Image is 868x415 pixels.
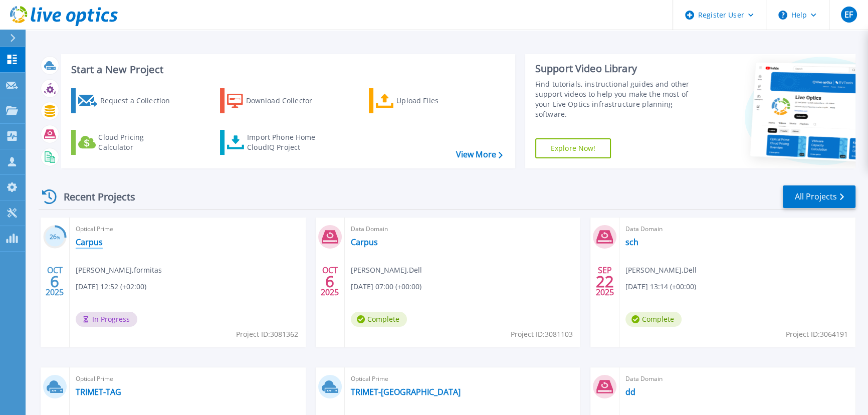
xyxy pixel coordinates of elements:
[220,88,332,113] a: Download Collector
[39,184,149,209] div: Recent Projects
[100,91,180,111] div: Request a Collection
[625,265,697,276] span: [PERSON_NAME] , Dell
[596,277,614,286] span: 22
[351,387,461,397] a: TRIMET-[GEOGRAPHIC_DATA]
[625,237,638,247] a: sch
[351,312,407,327] span: Complete
[71,64,502,75] h3: Start a New Project
[236,329,298,340] span: Project ID: 3081362
[535,79,703,119] div: Find tutorials, instructional guides and other support videos to help you make the most of your L...
[76,373,300,384] span: Optical Prime
[76,237,103,247] a: Carpus
[511,329,573,340] span: Project ID: 3081103
[247,132,325,152] div: Import Phone Home CloudIQ Project
[76,265,162,276] span: [PERSON_NAME] , formitas
[535,62,703,75] div: Support Video Library
[351,281,421,292] span: [DATE] 07:00 (+00:00)
[535,138,611,158] a: Explore Now!
[246,91,326,111] div: Download Collector
[325,277,334,286] span: 6
[844,11,853,19] span: EF
[76,224,300,235] span: Optical Prime
[57,235,60,240] span: %
[76,312,137,327] span: In Progress
[456,150,502,159] a: View More
[783,185,855,208] a: All Projects
[396,91,477,111] div: Upload Files
[76,281,146,292] span: [DATE] 12:52 (+02:00)
[351,373,575,384] span: Optical Prime
[351,265,422,276] span: [PERSON_NAME] , Dell
[320,263,339,300] div: OCT 2025
[351,237,378,247] a: Carpus
[98,132,178,152] div: Cloud Pricing Calculator
[351,224,575,235] span: Data Domain
[786,329,848,340] span: Project ID: 3064191
[625,387,635,397] a: dd
[43,232,67,243] h3: 26
[595,263,614,300] div: SEP 2025
[369,88,481,113] a: Upload Files
[625,312,682,327] span: Complete
[76,387,121,397] a: TRIMET-TAG
[45,263,64,300] div: OCT 2025
[71,130,183,155] a: Cloud Pricing Calculator
[625,224,849,235] span: Data Domain
[625,373,849,384] span: Data Domain
[625,281,696,292] span: [DATE] 13:14 (+00:00)
[71,88,183,113] a: Request a Collection
[50,277,59,286] span: 6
